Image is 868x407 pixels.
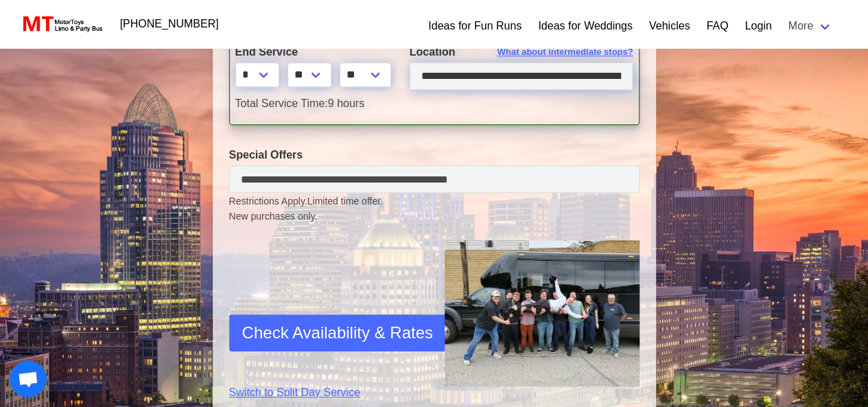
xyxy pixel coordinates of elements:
[235,97,328,109] span: Total Service Time:
[649,18,690,34] a: Vehicles
[538,18,633,34] a: Ideas for Weddings
[445,240,640,386] img: Driver-held-by-customers-2.jpg
[235,44,389,60] label: End Service
[10,360,47,397] a: Open chat
[780,12,841,40] a: More
[225,95,644,112] div: 9 hours
[428,18,521,34] a: Ideas for Fun Runs
[706,18,728,34] a: FAQ
[229,257,438,360] iframe: reCAPTCHA
[497,45,633,59] span: What about intermediate stops?
[744,18,771,34] a: Login
[229,384,424,401] a: Switch to Split Day Service
[229,314,446,351] button: Check Availability & Rates
[112,10,227,38] a: [PHONE_NUMBER]
[229,209,640,224] span: New purchases only.
[410,46,456,58] span: Location
[229,147,640,163] label: Special Offers
[19,14,104,34] img: MotorToys Logo
[229,196,640,224] small: Restrictions Apply.
[307,194,383,209] span: Limited time offer.
[242,321,433,345] span: Check Availability & Rates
